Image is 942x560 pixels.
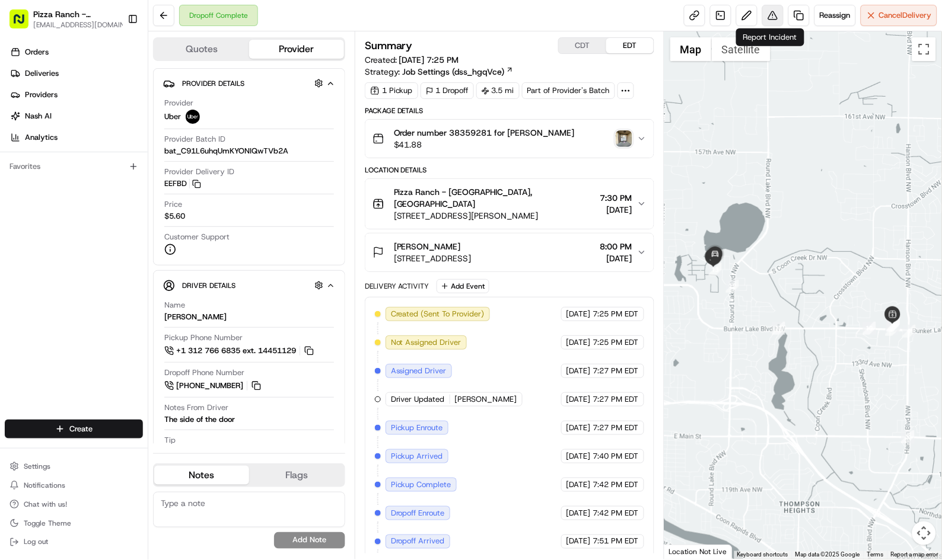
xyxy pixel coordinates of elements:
[879,10,932,21] span: Cancel Delivery
[455,394,517,405] span: [PERSON_NAME]
[391,337,462,348] span: Not Assigned Driver
[891,552,938,558] a: Report a map error
[164,178,201,189] button: EEFBD
[5,85,148,104] a: Providers
[164,167,234,177] span: Provider Delivery ID
[567,423,591,433] span: [DATE]
[5,5,123,33] button: Pizza Ranch - [GEOGRAPHIC_DATA], [GEOGRAPHIC_DATA][EMAIL_ADDRESS][DOMAIN_NAME]
[365,165,654,175] div: Location Details
[365,233,654,271] button: [PERSON_NAME][STREET_ADDRESS]8:00 PM[DATE]
[365,281,429,291] div: Delivery Activity
[24,481,65,490] span: Notifications
[12,12,36,36] img: Nash
[667,544,706,559] img: Google
[394,210,596,222] span: [STREET_ADDRESS][PERSON_NAME]
[154,40,249,59] button: Quotes
[25,47,49,57] span: Orders
[24,537,48,547] span: Log out
[567,394,591,405] span: [DATE]
[600,192,632,204] span: 7:30 PM
[593,394,639,405] span: 7:27 PM EDT
[559,38,606,53] button: CDT
[391,366,447,376] span: Assigned Driver
[403,66,514,78] a: Job Settings (dss_hgqVce)
[567,451,591,462] span: [DATE]
[391,508,445,519] span: Dropoff Enroute
[606,38,654,53] button: EDT
[163,276,335,295] button: Driver Details
[164,134,225,145] span: Provider Batch ID
[394,139,575,151] span: $41.88
[567,508,591,519] span: [DATE]
[164,199,182,210] span: Price
[25,89,58,100] span: Providers
[118,201,144,210] span: Pylon
[399,55,459,65] span: [DATE] 7:25 PM
[154,466,249,485] button: Notes
[5,107,148,126] a: Nash AI
[861,5,937,26] button: CancelDelivery
[867,552,884,558] a: Terms (opens in new tab)
[163,73,335,93] button: Provider Details
[437,279,489,293] button: Add Event
[736,28,804,46] div: Report Incident
[164,344,316,357] a: +1 312 766 6835 ext. 14451129
[616,130,632,147] button: photo_proof_of_delivery image
[5,515,143,532] button: Toggle Theme
[164,232,230,242] span: Customer Support
[40,113,195,125] div: Start new chat
[391,536,445,547] span: Dropoff Arrived
[365,120,654,158] button: Order number 38359281 for [PERSON_NAME]$41.88photo_proof_of_delivery image
[567,536,591,547] span: [DATE]
[567,479,591,490] span: [DATE]
[202,117,216,131] button: Start new chat
[795,552,860,558] span: Map data ©2025 Google
[25,68,59,79] span: Deliveries
[600,252,632,264] span: [DATE]
[249,40,344,59] button: Provider
[886,323,899,336] div: 7
[84,200,144,210] a: Powered byPylon
[476,82,520,99] div: 3.5 mi
[593,479,639,490] span: 7:42 PM EDT
[40,125,150,135] div: We're available if you need us!
[164,146,288,156] span: bat_C91L6uhqUmKYONIQwTVb2A
[593,451,639,462] span: 7:40 PM EDT
[664,545,733,559] div: Location Not Live
[593,536,639,547] span: 7:51 PM EDT
[176,345,296,356] span: +1 312 766 6835 ext. 14451129
[567,337,591,348] span: [DATE]
[394,252,472,264] span: [STREET_ADDRESS]
[164,367,244,378] span: Dropoff Phone Number
[5,157,143,176] div: Favorites
[391,479,451,490] span: Pickup Complete
[820,10,851,21] span: Reassign
[7,167,96,188] a: 📗Knowledge Base
[593,337,639,348] span: 7:25 PM EDT
[394,127,575,139] span: Order number 38359281 for [PERSON_NAME]
[164,414,235,425] div: The side of the door
[33,8,117,20] span: Pizza Ranch - [GEOGRAPHIC_DATA], [GEOGRAPHIC_DATA]
[96,167,195,188] a: 💻API Documentation
[912,521,936,545] button: Map camera controls
[667,544,706,559] a: Open this area in Google Maps (opens a new window)
[69,424,93,434] span: Create
[24,172,91,184] span: Knowledge Base
[737,551,788,559] button: Keyboard shortcuts
[670,37,712,61] button: Show street map
[391,394,445,405] span: Driver Updated
[887,318,900,331] div: 8
[24,519,71,528] span: Toggle Theme
[593,309,639,319] span: 7:25 PM EDT
[112,172,190,184] span: API Documentation
[903,325,916,338] div: 6
[726,280,739,293] div: 12
[33,20,130,30] span: [EMAIL_ADDRESS][DOMAIN_NAME]
[12,47,216,66] p: Welcome 👋
[365,82,418,99] div: 1 Pickup
[394,186,596,210] span: Pizza Ranch - [GEOGRAPHIC_DATA], [GEOGRAPHIC_DATA]
[593,508,639,519] span: 7:42 PM EDT
[164,379,263,392] a: [PHONE_NUMBER]
[5,420,143,439] button: Create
